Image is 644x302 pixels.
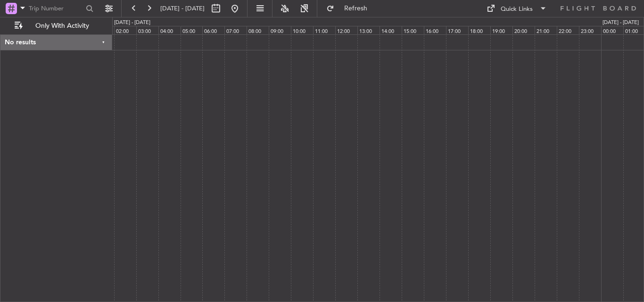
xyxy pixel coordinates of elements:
div: 04:00 [158,26,181,34]
div: 06:00 [202,26,224,34]
button: Only With Activity [10,18,102,33]
span: Refresh [336,5,376,12]
div: 22:00 [557,26,579,34]
div: 23:00 [579,26,601,34]
button: Quick Links [482,1,552,16]
div: Quick Links [501,5,533,14]
div: 21:00 [535,26,557,34]
div: 12:00 [335,26,357,34]
button: Refresh [322,1,379,16]
div: 02:00 [114,26,136,34]
div: 00:00 [601,26,623,34]
div: 08:00 [247,26,269,34]
div: 20:00 [512,26,535,34]
span: Only With Activity [25,23,99,29]
div: 07:00 [224,26,247,34]
input: Trip Number [29,1,83,16]
div: [DATE] - [DATE] [114,19,150,27]
div: 03:00 [136,26,158,34]
div: 15:00 [402,26,424,34]
div: 09:00 [269,26,291,34]
div: [DATE] - [DATE] [603,19,639,27]
div: 10:00 [291,26,313,34]
div: 18:00 [468,26,490,34]
div: 19:00 [490,26,512,34]
div: 17:00 [446,26,468,34]
div: 14:00 [380,26,402,34]
div: 11:00 [313,26,335,34]
div: 13:00 [357,26,380,34]
span: [DATE] - [DATE] [160,4,205,13]
div: 16:00 [424,26,446,34]
div: 05:00 [181,26,203,34]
